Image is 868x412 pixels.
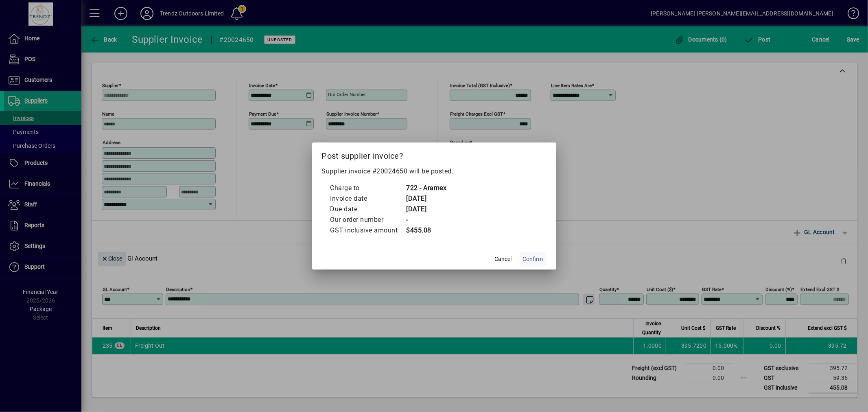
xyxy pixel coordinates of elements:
p: Supplier invoice #20024650 will be posted. [322,167,547,176]
span: Cancel [495,255,512,263]
h2: Post supplier invoice? [312,142,556,166]
button: Cancel [490,252,516,266]
td: $455.08 [406,225,447,236]
td: GST inclusive amount [330,225,406,236]
td: Due date [330,204,406,215]
td: 722 - Aramex [406,183,447,193]
td: - [406,215,447,225]
td: Charge to [330,183,406,193]
span: Confirm [523,255,543,263]
td: Invoice date [330,193,406,204]
td: Our order number [330,215,406,225]
td: [DATE] [406,204,447,215]
button: Confirm [520,252,547,266]
td: [DATE] [406,193,447,204]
